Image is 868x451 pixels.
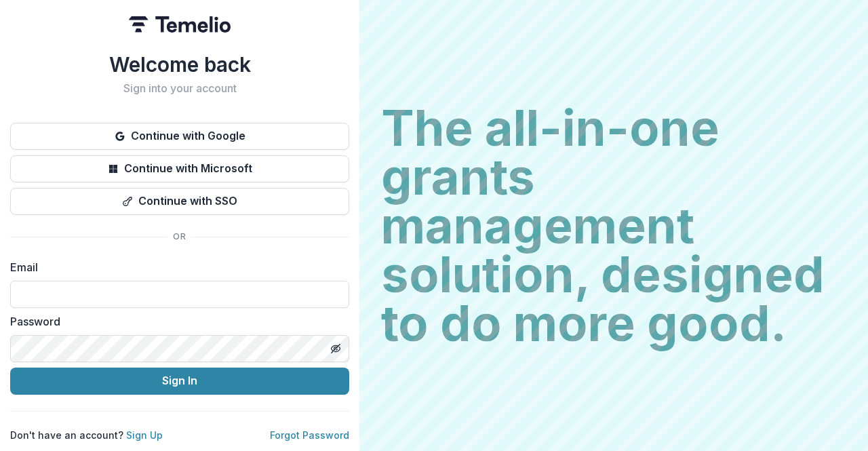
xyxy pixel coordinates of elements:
label: Email [10,259,341,275]
a: Forgot Password [270,429,349,441]
p: Don't have an account? [10,428,163,442]
button: Continue with SSO [10,188,349,215]
img: Temelio [129,16,231,33]
a: Sign Up [126,429,163,441]
h1: Welcome back [10,52,349,77]
button: Continue with Microsoft [10,155,349,182]
button: Sign In [10,368,349,395]
h2: Sign into your account [10,82,349,95]
button: Continue with Google [10,123,349,150]
label: Password [10,313,341,330]
button: Toggle password visibility [325,338,347,359]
